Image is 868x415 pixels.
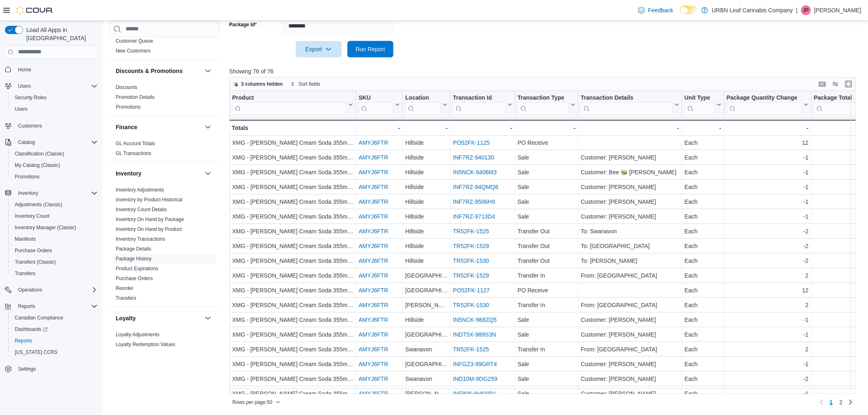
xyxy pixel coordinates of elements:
a: GL Transactions [116,150,151,156]
a: Manifests [11,234,39,244]
a: Page 2 of 2 [836,396,846,409]
span: Purchase Orders [11,246,98,255]
a: Customer Queue [116,38,153,43]
a: Reports [11,336,35,346]
a: Transfers (Classic) [11,257,59,267]
span: Inventory Manager (Classic) [11,223,98,233]
button: Purchase Orders [8,245,101,256]
span: Purchase Orders [15,247,52,254]
span: Run Report [356,45,385,53]
h3: Loyalty [116,314,136,322]
a: Dashboards [11,324,51,334]
span: Dashboards [15,326,48,333]
span: Inventory [18,190,38,196]
div: - [518,123,576,133]
button: Home [2,64,101,75]
span: Inventory by Product Historical [116,196,183,203]
p: [PERSON_NAME] [814,5,861,15]
button: Finance [203,122,213,132]
button: Promotions [8,171,101,182]
button: Users [2,80,101,92]
div: - [359,123,400,133]
span: Transfers (Classic) [11,257,98,267]
span: Manifests [11,234,98,244]
span: Export [301,41,337,57]
span: Dashboards [11,324,98,334]
span: Load All Apps in [GEOGRAPHIC_DATA] [23,26,98,42]
span: 2 [840,398,843,406]
span: Purchase Orders [116,275,153,281]
a: Inventory On Hand by Product [116,226,182,232]
span: Canadian Compliance [11,313,98,323]
a: Security Roles [11,93,50,103]
span: Product Expirations [116,265,158,271]
button: Finance [116,123,201,131]
button: Canadian Compliance [8,312,101,324]
button: [US_STATE] CCRS [8,347,101,358]
a: Transfers [116,295,136,301]
a: [US_STATE] CCRS [11,347,61,357]
button: Inventory [203,168,213,178]
a: Promotions [116,104,141,109]
a: Next page [846,397,856,407]
span: Transfers [11,269,98,278]
span: Classification (Classic) [11,149,98,159]
span: 3 columns hidden [241,81,283,87]
span: Reports [15,301,98,311]
button: Security Roles [8,92,101,103]
span: Reports [15,337,32,344]
span: 1 [830,398,833,406]
span: Manifests [15,236,36,242]
span: Transfers (Classic) [15,259,56,265]
a: Purchase Orders [11,246,55,255]
div: - [453,123,512,133]
button: Inventory Manager (Classic) [8,222,101,233]
span: Users [11,104,98,114]
button: Users [15,81,34,91]
span: Home [18,66,31,73]
input: Dark Mode [680,6,697,14]
button: Manifests [8,233,101,245]
button: Discounts & Promotions [116,66,201,75]
span: [US_STATE] CCRS [15,349,57,356]
p: Showing 76 of 76 [229,67,862,75]
a: Classification (Classic) [11,149,68,159]
button: Inventory [116,169,201,177]
a: Purchase Orders [116,275,153,281]
span: Adjustments (Classic) [11,200,98,210]
span: Sort fields [299,81,320,87]
span: Feedback [648,6,673,14]
a: Package Details [116,246,151,251]
span: JP [803,5,809,15]
span: Customers [15,121,98,131]
button: Operations [15,285,46,295]
span: Transfers [116,294,136,301]
div: Finance [109,138,219,161]
span: Promotions [11,172,98,182]
div: Totals [232,123,353,133]
span: Reports [18,303,35,310]
a: Promotions [11,172,43,182]
span: New Customers [116,47,151,54]
button: Users [8,103,101,115]
a: Discounts [116,84,137,90]
p: | [796,5,798,15]
span: Settings [15,364,98,374]
span: Promotions [116,103,141,110]
a: Adjustments (Classic) [11,200,66,210]
div: - [726,123,809,133]
span: Operations [18,287,42,293]
span: Security Roles [11,93,98,103]
h3: Inventory [116,169,142,177]
label: Package Id [229,21,257,28]
a: New Customers [116,48,151,53]
span: My Catalog (Classic) [15,162,60,169]
span: Catalog [18,139,35,146]
h3: Discounts & Promotions [116,66,183,75]
button: Classification (Classic) [8,148,101,160]
span: Transfers [15,270,35,277]
button: Reports [2,301,101,312]
button: Inventory Count [8,210,101,222]
span: Users [18,83,31,89]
